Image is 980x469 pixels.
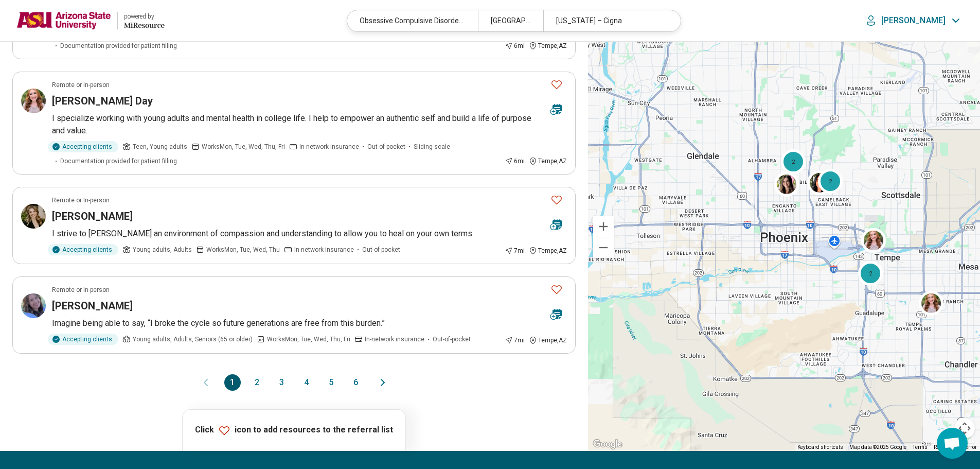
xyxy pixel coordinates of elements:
[52,94,153,108] h3: [PERSON_NAME] Day
[414,142,450,151] span: Sliding scale
[529,336,567,345] div: Tempe , AZ
[52,228,567,240] p: I strive to [PERSON_NAME] an environment of compassion and understanding to allow you to heal on ...
[60,157,177,166] span: Documentation provided for patient filling
[133,142,187,151] span: Teen, Young adults
[299,142,359,151] span: In-network insurance
[52,285,110,294] p: Remote or In-person
[249,374,265,391] button: 2
[16,8,111,33] img: Arizona State University
[224,374,241,391] button: 1
[124,12,165,21] div: powered by
[593,237,614,258] button: Zoom out
[913,444,928,450] a: Terms (opens in new tab)
[362,245,400,254] span: Out-of-pocket
[52,317,567,329] p: Imagine being able to say, “I broke the cycle so future generations are free from this burden.”
[347,10,478,31] div: Obsessive Compulsive Disorder (OCD)
[797,444,843,451] button: Keyboard shortcuts
[365,335,424,344] span: In-network insurance
[267,335,350,344] span: Works Mon, Tue, Wed, Thu, Fri
[377,374,389,391] button: Next page
[52,209,133,223] h3: [PERSON_NAME]
[298,374,315,391] button: 4
[934,444,977,450] a: Report a map error
[60,41,177,50] span: Documentation provided for patient filling
[591,438,625,451] a: Open this area in Google Maps (opens a new window)
[323,374,340,391] button: 5
[274,374,290,391] button: 3
[202,142,285,151] span: Works Mon, Tue, Wed, Thu, Fri
[16,8,165,33] a: Arizona State Universitypowered by
[133,245,192,254] span: Young adults, Adults
[505,41,525,50] div: 6 mi
[849,444,906,450] span: Map data ©2025 Google
[48,334,118,345] div: Accepting clients
[294,245,354,254] span: In-network insurance
[505,246,525,255] div: 7 mi
[529,246,567,255] div: Tempe , AZ
[48,141,118,152] div: Accepting clients
[546,74,567,95] button: Favorite
[133,335,253,344] span: Young adults, Adults, Seniors (65 or older)
[348,374,364,391] button: 6
[433,335,471,344] span: Out-of-pocket
[543,10,674,31] div: [US_STATE] – Cigna
[529,157,567,166] div: Tempe , AZ
[195,424,393,437] p: Click icon to add resources to the referral list
[367,142,405,151] span: Out-of-pocket
[954,418,975,439] button: Map camera controls
[52,80,110,90] p: Remote or In-person
[781,149,806,174] div: 2
[52,299,133,313] h3: [PERSON_NAME]
[937,428,968,459] div: Open chat
[593,216,614,237] button: Zoom in
[818,168,843,193] div: 2
[52,196,110,205] p: Remote or In-person
[206,245,280,254] span: Works Mon, Tue, Wed, Thu
[48,244,118,255] div: Accepting clients
[505,157,525,166] div: 6 mi
[858,260,883,285] div: 2
[505,336,525,345] div: 7 mi
[52,112,567,137] p: I specialize working with young adults and mental health in college life. I help to empower an au...
[478,10,543,31] div: [GEOGRAPHIC_DATA], [GEOGRAPHIC_DATA]
[591,438,625,451] img: Google
[200,374,212,391] button: Previous page
[546,189,567,211] button: Favorite
[529,41,567,50] div: Tempe , AZ
[546,279,567,300] button: Favorite
[881,15,946,26] p: [PERSON_NAME]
